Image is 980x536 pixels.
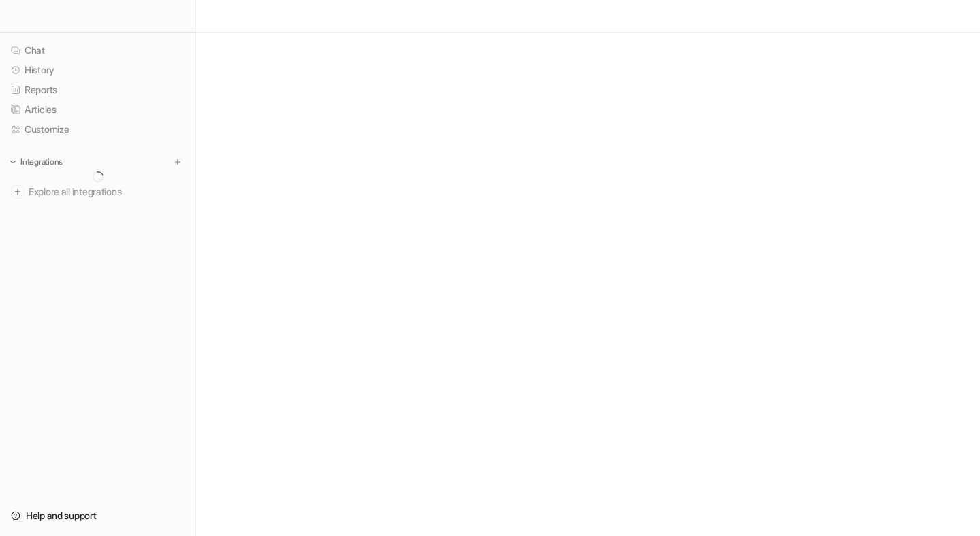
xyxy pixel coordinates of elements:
img: explore all integrations [11,185,25,199]
a: Customize [5,120,190,139]
a: History [5,61,190,80]
a: Help and support [5,506,190,525]
p: Integrations [20,156,63,167]
img: expand menu [8,157,18,167]
a: Articles [5,100,190,119]
a: Reports [5,80,190,99]
a: Explore all integrations [5,182,190,201]
button: Integrations [5,155,67,169]
img: menu_add.svg [173,157,183,167]
span: Explore all integrations [29,181,185,203]
a: Chat [5,41,190,60]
